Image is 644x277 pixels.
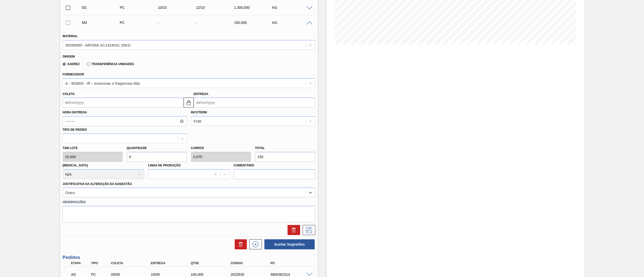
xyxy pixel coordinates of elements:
h3: Pedidos [63,255,315,260]
div: 10/09/2025 [149,272,195,276]
label: Coleta [63,92,75,96]
div: A - 303800 - Iff – essencias e fragancias ltda [65,81,140,85]
div: Pedido de Compra [90,272,111,276]
div: 100,000 [189,272,235,276]
label: Fornecedor [63,73,84,76]
div: KG [271,21,314,25]
button: Aceitar Sugestões [264,239,315,249]
div: 150,000 [233,21,276,25]
label: Observações [63,199,315,206]
label: Total [255,146,265,150]
label: Justificativa da Alteração da Sugestão [63,182,132,186]
input: dd/mm/yyyy [194,98,315,108]
div: Pedido de Compra [118,6,162,10]
div: 10/10/2025 [156,6,200,10]
input: dd/mm/yyyy [63,98,184,108]
div: Nova sugestão [247,239,262,249]
img: locked [186,100,192,106]
label: Incoterm [191,111,207,114]
div: Aceitar Sugestões [262,239,315,250]
label: Quantidade [127,146,147,150]
div: Outro [65,191,75,195]
div: Etapa [70,261,92,265]
div: Qtde [189,261,235,265]
div: KG [271,6,314,10]
label: [MEDICAL_DATA] [63,164,88,167]
div: 2023530 [229,272,275,276]
div: 30036580 - AROMA SC1424031 25KG [65,43,131,47]
div: Sugestão Criada [80,6,124,10]
button: locked [184,98,194,108]
label: Tam lote [63,145,123,152]
label: Linha de Produção [148,164,181,167]
div: - [195,21,238,25]
div: Entrega [149,261,195,265]
div: Tipo [90,261,111,265]
div: Excluir Sugestão [285,225,300,235]
label: Tipo de pedido [63,128,87,131]
label: Xadrez [63,62,80,66]
label: Hora Entrega [63,109,187,116]
div: 5800362314 [269,272,315,276]
label: Material [63,34,78,38]
p: AD [71,272,90,276]
div: Pedido de Compra [118,21,162,25]
div: Excluir Sugestões [232,239,247,249]
label: Comentário [234,162,315,169]
div: 12/10/2025 [195,6,238,10]
div: Código [229,261,275,265]
div: Sugestão Manual [80,21,124,25]
div: - [156,21,200,25]
div: FOB [194,119,202,123]
label: Carros [191,146,204,150]
label: Transferência Unidades [87,62,134,66]
div: Coleta [110,261,155,265]
div: 05/09/2025 [110,272,155,276]
label: Entrega [194,92,209,96]
div: PO [269,261,315,265]
label: Origem [63,55,75,58]
div: 1.300,000 [233,6,276,10]
div: Salvar Sugestão [300,225,315,235]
